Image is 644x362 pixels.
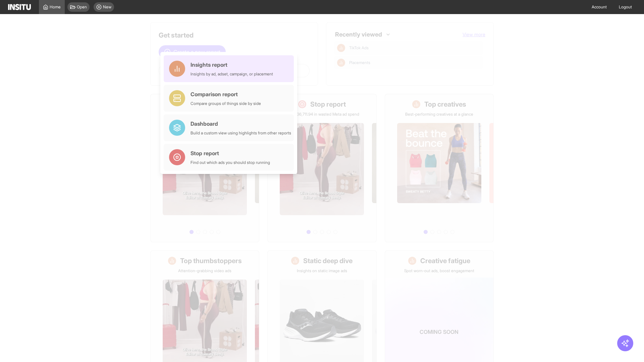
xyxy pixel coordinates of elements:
[191,61,273,69] div: Insights report
[50,4,61,10] span: Home
[191,120,291,128] div: Dashboard
[191,149,270,157] div: Stop report
[8,4,31,10] img: Logo
[77,4,87,10] span: Open
[191,71,273,77] div: Insights by ad, adset, campaign, or placement
[103,4,111,10] span: New
[191,130,291,136] div: Build a custom view using highlights from other reports
[191,101,261,106] div: Compare groups of things side by side
[191,90,261,98] div: Comparison report
[191,160,270,165] div: Find out which ads you should stop running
